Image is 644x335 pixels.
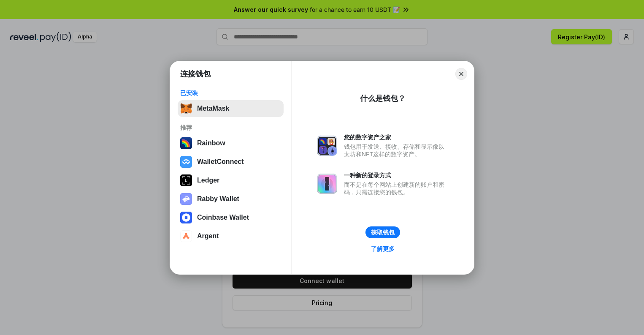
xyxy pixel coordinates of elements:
button: Rainbow [178,135,284,152]
div: WalletConnect [197,158,244,166]
a: 了解更多 [366,243,400,254]
img: svg+xml,%3Csvg%20xmlns%3D%22http%3A%2F%2Fwww.w3.org%2F2000%2Fsvg%22%20width%3D%2228%22%20height%3... [180,174,192,186]
div: Argent [197,232,219,240]
button: 获取钱包 [365,226,400,238]
div: 钱包用于发送、接收、存储和显示像以太坊和NFT这样的数字资产。 [344,143,449,158]
img: svg+xml,%3Csvg%20width%3D%2228%22%20height%3D%2228%22%20viewBox%3D%220%200%2028%2028%22%20fill%3D... [180,230,192,242]
div: Rainbow [197,139,225,147]
button: Argent [178,228,284,245]
img: svg+xml,%3Csvg%20xmlns%3D%22http%3A%2F%2Fwww.w3.org%2F2000%2Fsvg%22%20fill%3D%22none%22%20viewBox... [180,193,192,205]
div: 而不是在每个网站上创建新的账户和密码，只需连接您的钱包。 [344,181,449,196]
button: Close [455,68,467,80]
div: 已安装 [180,89,281,97]
img: svg+xml,%3Csvg%20xmlns%3D%22http%3A%2F%2Fwww.w3.org%2F2000%2Fsvg%22%20fill%3D%22none%22%20viewBox... [317,174,337,194]
div: Rabby Wallet [197,195,239,203]
img: svg+xml,%3Csvg%20xmlns%3D%22http%3A%2F%2Fwww.w3.org%2F2000%2Fsvg%22%20fill%3D%22none%22%20viewBox... [317,136,337,156]
div: 获取钱包 [371,229,395,236]
button: Ledger [178,172,284,189]
div: Coinbase Wallet [197,214,249,221]
img: svg+xml,%3Csvg%20width%3D%22120%22%20height%3D%22120%22%20viewBox%3D%220%200%20120%20120%22%20fil... [180,137,192,149]
div: 了解更多 [371,245,395,253]
img: svg+xml,%3Csvg%20width%3D%2228%22%20height%3D%2228%22%20viewBox%3D%220%200%2028%2028%22%20fill%3D... [180,156,192,168]
div: 您的数字资产之家 [344,133,449,141]
img: svg+xml,%3Csvg%20width%3D%2228%22%20height%3D%2228%22%20viewBox%3D%220%200%2028%2028%22%20fill%3D... [180,212,192,223]
button: MetaMask [178,100,284,117]
div: 什么是钱包？ [360,93,406,103]
div: Ledger [197,177,219,184]
div: MetaMask [197,105,229,112]
button: Coinbase Wallet [178,209,284,226]
h1: 连接钱包 [180,69,211,79]
div: 推荐 [180,124,281,131]
img: svg+xml,%3Csvg%20fill%3D%22none%22%20height%3D%2233%22%20viewBox%3D%220%200%2035%2033%22%20width%... [180,103,192,114]
button: Rabby Wallet [178,191,284,207]
div: 一种新的登录方式 [344,172,449,179]
button: WalletConnect [178,153,284,170]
